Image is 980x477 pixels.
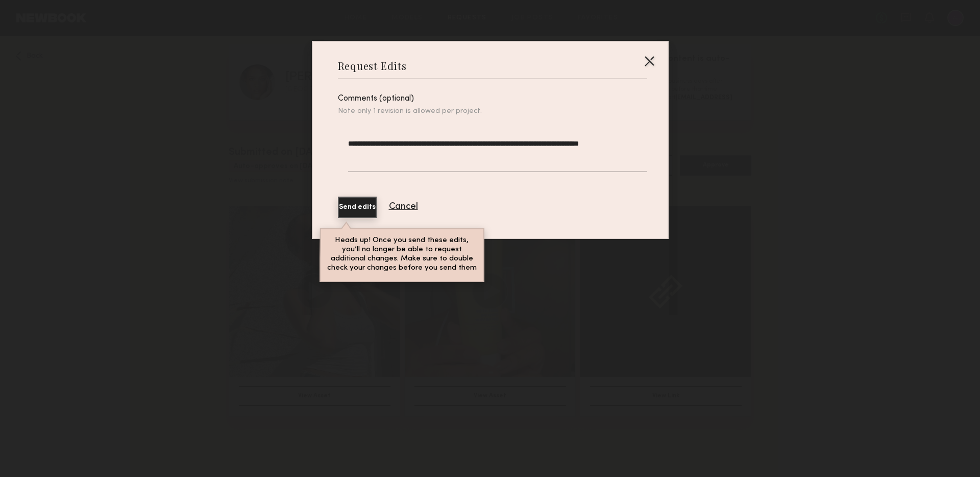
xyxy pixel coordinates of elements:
[338,197,377,218] button: Send edits
[327,235,477,272] p: Heads up! Once you send these edits, you’ll no longer be able to request additional changes. Make...
[338,107,647,116] div: Note only 1 revision is allowed per project.
[389,202,418,211] button: Cancel
[338,59,407,73] div: Request Edits
[338,94,647,103] div: Comments (optional)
